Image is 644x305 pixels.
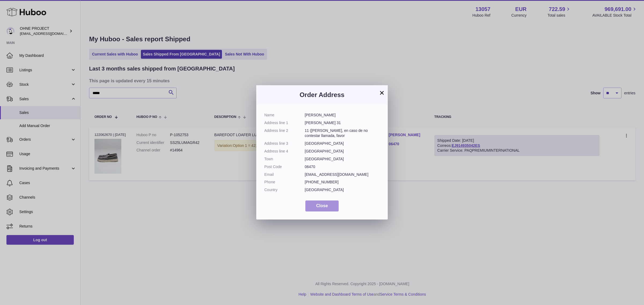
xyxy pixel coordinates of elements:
dd: [PERSON_NAME] [305,113,380,118]
dd: [PHONE_NUMBER] [305,180,380,185]
dd: [GEOGRAPHIC_DATA] [305,187,380,192]
dd: [GEOGRAPHIC_DATA] [305,149,380,154]
dt: Address line 2 [264,128,305,138]
dd: 11 ([PERSON_NAME], en caso de no contestar llamada, favor [305,128,380,138]
dt: Phone [264,180,305,185]
span: Close [316,203,328,208]
dt: Town [264,157,305,162]
dt: Country [264,187,305,192]
dt: Name [264,113,305,118]
button: Close [305,200,339,211]
dt: Email [264,172,305,177]
button: × [379,90,385,96]
h3: Order Address [264,91,380,99]
dt: Address line 4 [264,149,305,154]
dd: [PERSON_NAME] 31 [305,120,380,125]
dt: Address line 1 [264,120,305,125]
dt: Post Code [264,164,305,169]
dd: 06470 [305,164,380,169]
dd: [EMAIL_ADDRESS][DOMAIN_NAME] [305,172,380,177]
dd: [GEOGRAPHIC_DATA] [305,141,380,146]
dd: [GEOGRAPHIC_DATA] [305,157,380,162]
dt: Address line 3 [264,141,305,146]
